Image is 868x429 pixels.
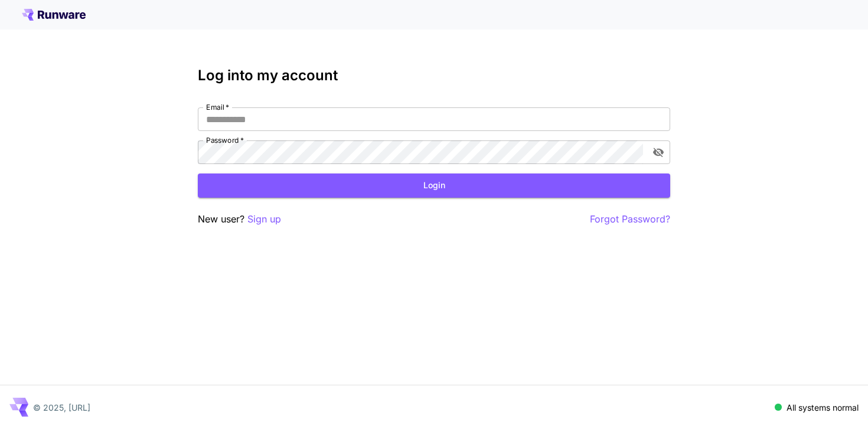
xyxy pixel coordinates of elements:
[590,212,670,227] button: Forgot Password?
[198,67,670,84] h3: Log into my account
[206,102,229,112] label: Email
[198,212,281,227] p: New user?
[247,212,281,227] button: Sign up
[648,142,669,163] button: toggle password visibility
[198,173,670,198] button: Login
[33,401,90,414] p: © 2025, [URL]
[206,135,244,145] label: Password
[787,401,859,414] p: All systems normal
